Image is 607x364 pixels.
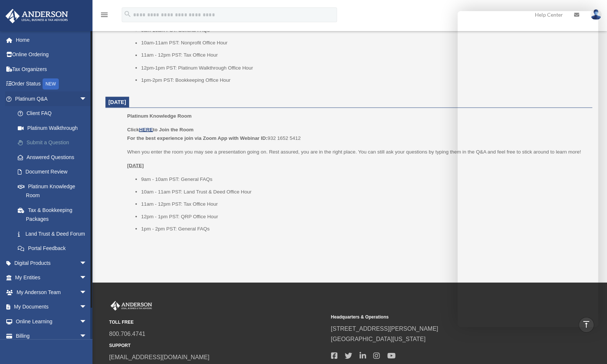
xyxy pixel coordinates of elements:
a: Platinum Knowledge Room [10,179,94,203]
i: search [124,10,132,18]
a: Online Learningarrow_drop_down [5,314,98,329]
span: arrow_drop_down [80,314,94,329]
a: Portal Feedback [10,241,98,256]
i: menu [100,10,109,19]
a: Order StatusNEW [5,77,98,92]
a: [GEOGRAPHIC_DATA][US_STATE] [331,336,425,342]
small: TOLL FREE [109,318,326,326]
a: Land Trust & Deed Forum [10,226,98,241]
span: arrow_drop_down [80,270,94,286]
a: HERE [139,127,153,132]
a: Client FAQ [10,106,98,121]
li: 12pm-1pm PST: Platinum Walkthrough Office Hour [141,63,587,72]
p: 932 1652 5412 [127,125,587,142]
span: arrow_drop_down [80,91,94,107]
a: Online Ordering [5,47,98,62]
small: SUPPORT [109,341,326,349]
a: Home [5,33,98,47]
u: [DATE] [127,162,144,168]
b: For the best experience join via Zoom App with Webinar ID: [127,135,267,141]
a: Tax Organizers [5,62,98,77]
p: When you enter the room you may see a presentation going on. Rest assured, you are in the right p... [127,147,587,156]
a: Answered Questions [10,150,98,165]
li: 12pm - 1pm PST: QRP Office Hour [141,212,587,221]
img: Anderson Advisors Platinum Portal [109,301,154,310]
span: Platinum Knowledge Room [127,113,192,118]
a: My Anderson Teamarrow_drop_down [5,285,98,300]
div: NEW [43,78,59,90]
li: 10am-11am PST: Nonprofit Office Hour [141,38,587,47]
a: [STREET_ADDRESS][PERSON_NAME] [331,325,438,331]
a: Platinum Q&Aarrow_drop_down [5,91,98,106]
span: [DATE] [108,99,126,105]
li: 9am - 10am PST: General FAQs [141,175,587,183]
a: Digital Productsarrow_drop_down [5,256,98,270]
span: arrow_drop_down [80,285,94,300]
a: My Entitiesarrow_drop_down [5,270,98,285]
a: My Documentsarrow_drop_down [5,300,98,314]
li: 1pm-2pm PST: Bookkeeping Office Hour [141,75,587,84]
img: User Pic [590,9,601,20]
b: Click to Join the Room [127,127,193,132]
img: Anderson Advisors Platinum Portal [3,9,70,23]
small: Headquarters & Operations [331,313,547,321]
a: [EMAIL_ADDRESS][DOMAIN_NAME] [109,354,209,360]
iframe: Chat Window [458,11,598,327]
a: menu [100,13,109,19]
li: 10am - 11am PST: Land Trust & Deed Office Hour [141,187,587,196]
a: Tax & Bookkeeping Packages [10,203,98,226]
a: Platinum Walkthrough [10,121,98,135]
a: Document Review [10,165,98,179]
li: 1pm - 2pm PST: General FAQs [141,224,587,233]
a: Billingarrow_drop_down [5,329,98,344]
li: 11am - 12pm PST: Tax Office Hour [141,51,587,60]
span: arrow_drop_down [80,329,94,344]
a: Submit a Question [10,135,98,150]
span: arrow_drop_down [80,300,94,315]
li: 11am - 12pm PST: Tax Office Hour [141,199,587,208]
a: 800.706.4741 [109,330,145,337]
span: arrow_drop_down [80,256,94,271]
